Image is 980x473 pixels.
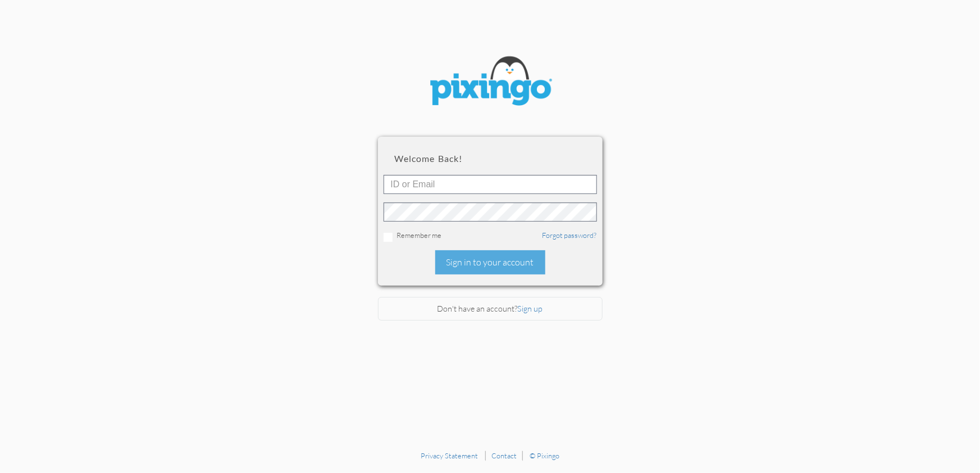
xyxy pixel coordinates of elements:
[421,451,478,460] a: Privacy Statement
[543,231,597,240] a: Forgot password?
[435,250,545,274] div: Sign in to your account
[518,304,543,313] a: Sign up
[384,230,597,242] div: Remember me
[384,175,597,194] input: ID or Email
[395,154,586,164] h2: Welcome back!
[491,451,517,460] a: Contact
[530,451,559,460] a: © Pixingo
[423,51,558,114] img: pixingo logo
[378,297,603,321] div: Don't have an account?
